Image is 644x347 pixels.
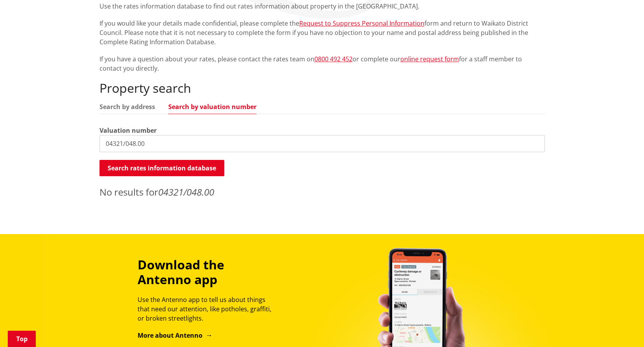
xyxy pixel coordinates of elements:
[608,314,636,342] iframe: Messenger Launcher
[138,295,278,323] p: Use the Antenno app to tell us about things that need our attention, like potholes, graffiti, or ...
[314,55,353,63] a: 0800 492 452
[99,19,545,47] p: If you would like your details made confidential, please complete the form and return to Waikato ...
[99,126,157,135] label: Valuation number
[99,81,545,95] h2: Property search
[99,2,545,11] p: Use the rates information database to find out rates information about property in the [GEOGRAPHI...
[99,54,545,73] p: If you have a question about your rates, please contact the rates team on or complete our for a s...
[400,55,459,63] a: online request form
[168,104,257,110] a: Search by valuation number
[99,185,545,199] p: No results for
[299,19,424,28] a: Request to Suppress Personal Information
[99,135,545,152] input: e.g. 03920/020.01A
[138,257,278,287] h3: Download the Antenno app
[8,331,36,347] a: Top
[158,186,214,198] em: 04321/048.00
[138,331,213,340] a: More about Antenno
[99,104,155,110] a: Search by address
[99,160,224,176] button: Search rates information database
